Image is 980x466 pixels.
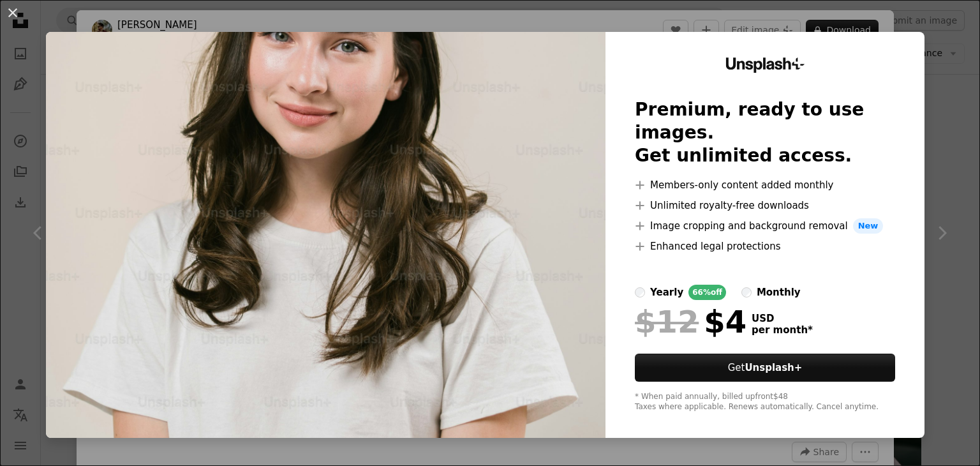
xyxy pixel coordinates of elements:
[688,285,726,300] div: 66% off
[635,392,895,412] div: * When paid annually, billed upfront $48 Taxes where applicable. Renews automatically. Cancel any...
[635,177,895,193] li: Members-only content added monthly
[635,198,895,213] li: Unlimited royalty-free downloads
[752,324,813,336] span: per month *
[635,287,645,297] input: yearly66%off
[745,362,802,373] strong: Unsplash+
[635,354,895,382] button: GetUnsplash+
[635,218,895,234] li: Image cropping and background removal
[752,313,813,324] span: USD
[635,305,746,338] div: $4
[853,218,884,234] span: New
[635,239,895,254] li: Enhanced legal protections
[635,98,895,167] h2: Premium, ready to use images. Get unlimited access.
[650,285,683,300] div: yearly
[635,305,699,338] span: $12
[741,287,752,297] input: monthly
[757,285,801,300] div: monthly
